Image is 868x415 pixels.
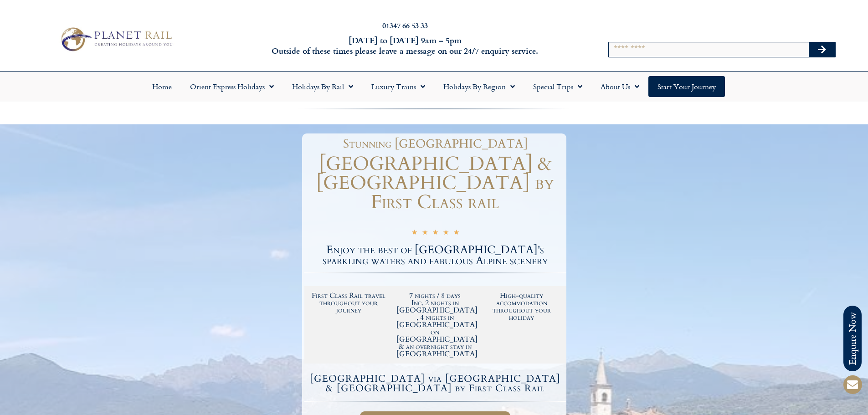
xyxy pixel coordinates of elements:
[5,76,863,97] nav: Menu
[306,374,565,393] h4: [GEOGRAPHIC_DATA] via [GEOGRAPHIC_DATA] & [GEOGRAPHIC_DATA] by First Class Rail
[443,228,449,239] i: ★
[411,227,459,239] div: 5/5
[396,292,474,358] h2: 7 nights / 8 days Inc. 2 nights in [GEOGRAPHIC_DATA] , 4 nights in [GEOGRAPHIC_DATA] on [GEOGRAPH...
[809,42,835,57] button: Search
[283,76,362,97] a: Holidays by Rail
[304,154,566,212] h1: [GEOGRAPHIC_DATA] & [GEOGRAPHIC_DATA] by First Class rail
[362,76,434,97] a: Luxury Trains
[524,76,591,97] a: Special Trips
[234,35,576,56] h6: [DATE] to [DATE] 9am – 5pm Outside of these times please leave a message on our 24/7 enquiry serv...
[434,76,524,97] a: Holidays by Region
[453,228,459,239] i: ★
[309,138,562,150] h1: Stunning [GEOGRAPHIC_DATA]
[310,292,388,314] h2: First Class Rail travel throughout your journey
[648,76,725,97] a: Start your Journey
[432,228,438,239] i: ★
[411,228,417,239] i: ★
[422,228,428,239] i: ★
[382,20,428,31] a: 01347 66 53 33
[591,76,648,97] a: About Us
[143,76,181,97] a: Home
[483,292,560,321] h2: High-quality accommodation throughout your holiday
[56,25,175,54] img: Planet Rail Train Holidays Logo
[181,76,283,97] a: Orient Express Holidays
[304,245,566,266] h2: Enjoy the best of [GEOGRAPHIC_DATA]'s sparkling waters and fabulous Alpine scenery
